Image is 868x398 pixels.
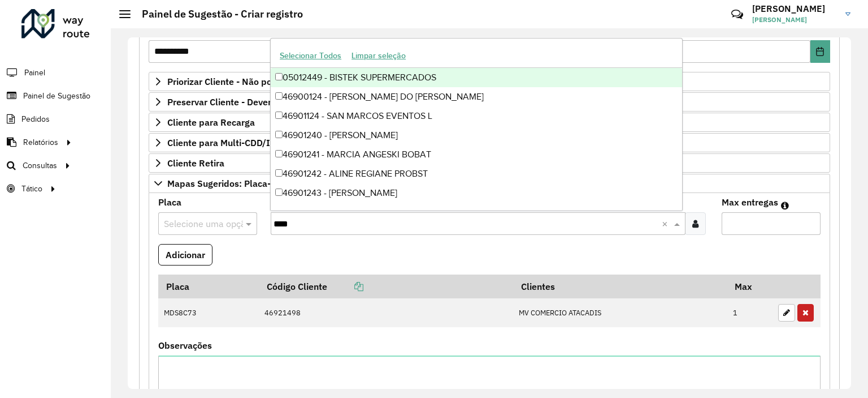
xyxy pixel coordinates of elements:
button: Adicionar [158,244,212,266]
span: Cliente para Multi-CDD/Internalização [167,138,327,147]
div: 46901241 - MARCIA ANGESKI BOBAT [271,145,682,164]
td: 1 [727,298,772,328]
label: Observações [158,339,212,352]
span: Painel de Sugestão [23,90,90,102]
span: Consultas [23,160,57,172]
a: Copiar [327,281,363,292]
a: Contato Rápido [725,2,749,27]
span: [PERSON_NAME] [752,15,837,25]
th: Clientes [513,275,727,298]
em: Máximo de clientes que serão colocados na mesma rota com os clientes informados [781,201,789,210]
div: 46901124 - SAN MARCOS EVENTOS L [271,106,682,126]
div: 46901243 - [PERSON_NAME] [271,183,682,203]
ng-dropdown-panel: Options list [270,38,683,211]
div: 46901242 - ALINE REGIANE PROBST [271,164,682,183]
th: Código Cliente [259,275,513,298]
a: Cliente para Recarga [149,113,830,132]
a: Cliente para Multi-CDD/Internalização [149,133,830,152]
span: Cliente para Recarga [167,118,255,127]
td: MDS8C73 [158,298,259,328]
div: 46901244 - RAZZINI PROMOCAO DE [271,203,682,222]
div: 46901240 - [PERSON_NAME] [271,126,682,145]
th: Placa [158,275,259,298]
button: Limpar seleção [346,47,411,65]
div: 05012449 - BISTEK SUPERMERCADOS [271,68,682,87]
span: Painel [24,67,45,79]
span: Pedidos [21,113,50,125]
div: 46900124 - [PERSON_NAME] DO [PERSON_NAME] [271,87,682,106]
label: Max entregas [722,195,778,209]
span: Mapas Sugeridos: Placa-Cliente [167,179,300,188]
h3: [PERSON_NAME] [752,3,837,14]
h2: Painel de Sugestão - Criar registro [131,8,303,20]
span: Preservar Cliente - Devem ficar no buffer, não roteirizar [167,97,397,106]
span: Tático [21,183,42,195]
a: Priorizar Cliente - Não podem ficar no buffer [149,72,830,91]
label: Placa [158,195,181,209]
th: Max [727,275,772,298]
span: Relatórios [23,136,58,148]
span: Clear all [662,217,671,230]
a: Preservar Cliente - Devem ficar no buffer, não roteirizar [149,92,830,112]
td: 46921498 [259,298,513,328]
a: Mapas Sugeridos: Placa-Cliente [149,174,830,193]
a: Cliente Retira [149,153,830,173]
span: Priorizar Cliente - Não podem ficar no buffer [167,77,352,86]
span: Cliente Retira [167,159,224,168]
button: Choose Date [810,40,830,63]
button: Selecionar Todos [275,47,346,65]
td: MV COMERCIO ATACADIS [513,298,727,328]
